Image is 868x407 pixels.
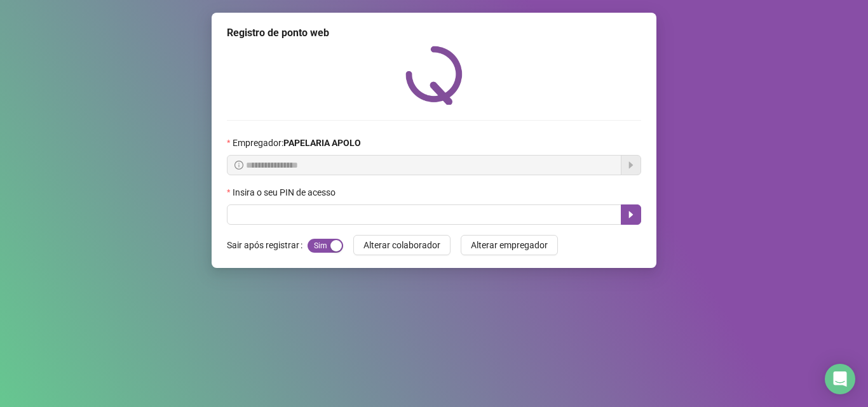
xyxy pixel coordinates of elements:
[405,46,463,105] img: QRPoint
[363,238,440,252] span: Alterar colaborador
[227,235,308,255] label: Sair após registrar
[227,25,641,41] div: Registro de ponto web
[234,161,243,170] span: info-circle
[471,238,548,252] span: Alterar empregador
[461,235,558,255] button: Alterar empregador
[283,138,361,148] strong: PAPELARIA APOLO
[233,136,361,150] span: Empregador :
[353,235,451,255] button: Alterar colaborador
[626,210,636,220] span: caret-right
[227,185,344,199] label: Insira o seu PIN de acesso
[825,364,855,394] div: Open Intercom Messenger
